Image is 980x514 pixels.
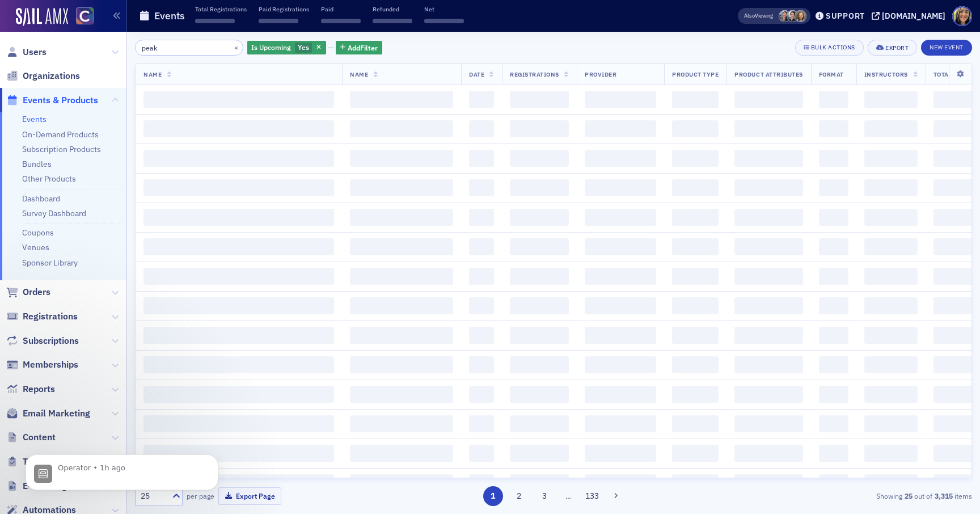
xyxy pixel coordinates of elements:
img: SailAMX [16,8,68,26]
span: ‌ [864,474,918,491]
span: ‌ [585,238,656,255]
span: ‌ [469,297,494,314]
span: ‌ [510,415,569,432]
div: Bulk Actions [811,44,855,50]
span: ‌ [585,297,656,314]
span: Users [23,46,47,58]
span: ‌ [734,415,802,432]
span: ‌ [585,327,656,344]
strong: 3,315 [932,491,954,501]
input: Search… [135,40,243,56]
button: 3 [535,486,555,506]
span: Provider [585,70,616,78]
span: Pamela Galey-Coleman [787,10,799,22]
iframe: Intercom notifications message [9,429,235,508]
span: ‌ [143,386,334,403]
span: ‌ [819,238,848,255]
span: ‌ [510,297,569,314]
span: Orders [23,286,50,298]
span: ‌ [469,91,494,108]
span: ‌ [350,120,453,137]
span: ‌ [672,91,719,108]
span: ‌ [734,297,802,314]
span: ‌ [510,386,569,403]
span: ‌ [734,91,802,108]
span: ‌ [510,474,569,491]
span: Organizations [23,70,80,82]
span: ‌ [672,297,719,314]
span: Email Marketing [23,407,90,420]
span: ‌ [469,474,494,491]
span: ‌ [469,268,494,285]
span: ‌ [819,474,848,491]
span: ‌ [350,268,453,285]
span: ‌ [734,238,802,255]
span: ‌ [819,445,848,462]
span: ‌ [585,415,656,432]
div: Showing out of items [701,491,972,501]
span: ‌ [734,268,802,285]
span: ‌ [143,238,334,255]
a: New Event [921,41,972,52]
span: ‌ [143,179,334,196]
p: Net [424,5,464,13]
div: Yes [247,41,326,55]
span: ‌ [734,474,802,491]
span: ‌ [864,268,918,285]
button: AddFilter [336,41,382,55]
span: ‌ [672,150,719,167]
span: ‌ [734,179,802,196]
span: Lindsay Moore [795,10,806,22]
div: Export [885,45,909,51]
span: ‌ [864,91,918,108]
span: ‌ [143,297,334,314]
span: Events & Products [23,94,98,107]
span: ‌ [350,415,453,432]
span: ‌ [864,209,918,226]
span: ‌ [819,120,848,137]
span: Viewing [744,12,773,20]
strong: 25 [902,491,914,501]
span: Product Type [672,70,719,78]
button: [DOMAIN_NAME] [872,12,949,20]
span: ‌ [734,327,802,344]
a: Bundles [22,159,52,169]
span: ‌ [672,445,719,462]
span: ‌ [469,386,494,403]
span: ‌ [259,19,298,23]
a: Registrations [6,310,78,323]
span: ‌ [143,445,334,462]
span: ‌ [672,238,719,255]
span: ‌ [469,445,494,462]
h1: Events [154,9,185,23]
span: ‌ [864,415,918,432]
span: ‌ [585,445,656,462]
span: ‌ [143,209,334,226]
span: ‌ [819,209,848,226]
span: ‌ [143,474,334,491]
span: Product Attributes [734,70,802,78]
span: ‌ [819,297,848,314]
span: ‌ [469,120,494,137]
span: ‌ [350,386,453,403]
span: ‌ [672,415,719,432]
span: ‌ [864,179,918,196]
p: Paid [321,5,361,13]
span: ‌ [864,386,918,403]
p: Paid Registrations [259,5,309,13]
span: Name [143,70,162,78]
a: Sponsor Library [22,258,78,268]
span: Date [469,70,484,78]
span: ‌ [585,120,656,137]
span: ‌ [672,268,719,285]
a: Events [22,114,47,124]
span: ‌ [819,179,848,196]
span: ‌ [350,474,453,491]
a: Subscription Products [22,144,101,154]
span: ‌ [672,474,719,491]
span: ‌ [819,268,848,285]
span: ‌ [864,356,918,373]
